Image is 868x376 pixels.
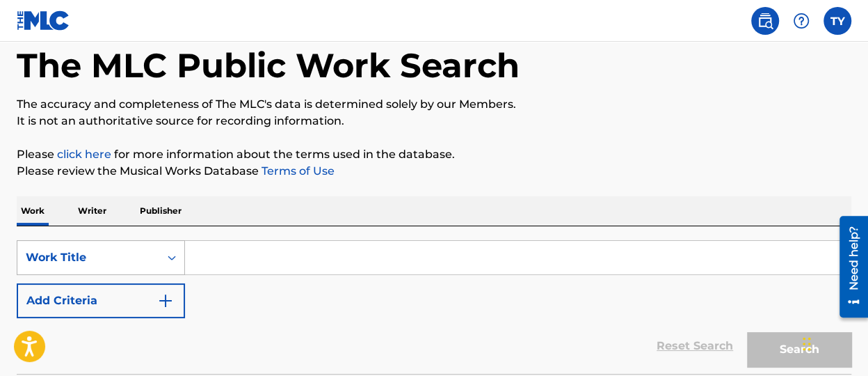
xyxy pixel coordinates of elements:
[829,211,868,323] iframe: Resource Center
[136,196,186,226] p: Publisher
[793,13,810,29] img: help
[259,164,335,178] a: Terms of Use
[787,7,815,35] div: Help
[17,113,851,130] p: It is not an authoritative source for recording information.
[17,96,851,113] p: The accuracy and completeness of The MLC's data is determined solely by our Members.
[803,323,811,365] div: Drag
[757,13,773,29] img: search
[17,163,851,180] p: Please review the Musical Works Database
[17,240,851,374] form: Search Form
[823,7,851,35] div: User Menu
[17,283,185,318] button: Add Criteria
[17,10,70,31] img: MLC Logo
[17,196,49,226] p: Work
[26,249,151,266] div: Work Title
[17,45,520,86] h1: The MLC Public Work Search
[751,7,779,35] a: Public Search
[798,309,868,376] iframe: Chat Widget
[57,148,111,161] a: click here
[74,196,111,226] p: Writer
[157,292,174,309] img: 9d2ae6d4665cec9f34b9.svg
[17,146,851,163] p: Please for more information about the terms used in the database.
